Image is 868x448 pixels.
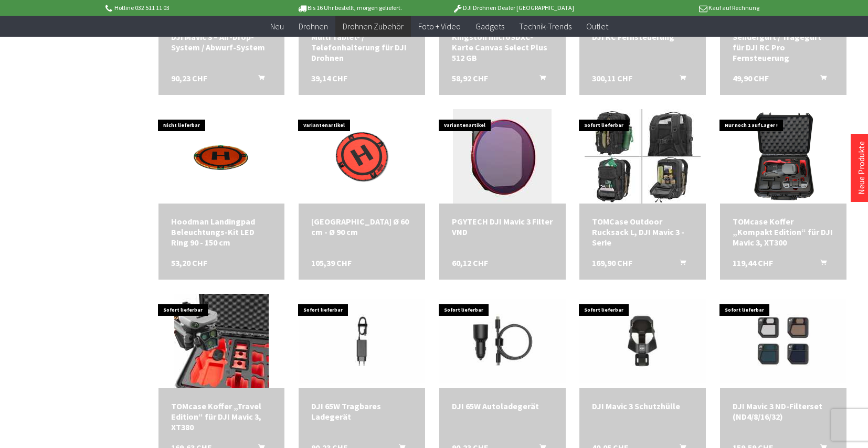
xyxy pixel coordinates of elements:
[592,401,693,411] div: DJI Mavic 3 Schutzhülle
[418,21,461,31] span: Foto + Video
[733,73,769,83] span: 49,90 CHF
[171,258,207,268] span: 53,20 CHF
[171,31,272,52] a: DJI Mavic 3 – Air-Drop-System / Abwurf-System 90,23 CHF In den Warenkorb
[452,401,553,411] a: DJI 65W Autoladegerät 90,23 CHF In den Warenkorb
[856,141,866,195] a: Neue Produkte
[733,401,834,422] div: DJI Mavic 3 ND-Filterset (ND4/8/16/32)
[592,31,693,42] a: DJI RC Fernsteuerung 300,11 CHF In den Warenkorb
[267,2,431,14] p: Bis 16 Uhr bestellt, morgen geliefert.
[579,299,706,383] img: DJI Mavic 3 Schutzhülle
[411,16,468,37] a: Foto + Video
[586,21,608,31] span: Outlet
[527,73,552,87] button: In den Warenkorb
[311,258,352,268] span: 105,39 CHF
[171,31,272,52] div: DJI Mavic 3 – Air-Drop-System / Abwurf-System
[311,216,412,237] div: [GEOGRAPHIC_DATA] Ø 60 cm - Ø 90 cm
[171,401,272,432] div: TOMcase Koffer „Travel Edition“ für DJI Mavic 3, XT380
[174,294,269,388] img: TOMcase Koffer „Travel Edition“ für DJI Mavic 3, XT380
[311,73,347,83] span: 39,14 CHF
[452,31,553,63] a: Kingston microSDXC-Karte Canvas Select Plus 512 GB 58,92 CHF In den Warenkorb
[733,216,834,248] a: TOMcase Koffer „Kompakt Edition“ für DJI Mavic 3, XT300 119,44 CHF In den Warenkorb
[171,216,272,248] div: Hoodman Landingpad Beleuchtungs-Kit LED Ring 90 - 150 cm
[315,109,409,204] img: Hoodman Landeplatz Ø 60 cm - Ø 90 cm
[592,73,632,83] span: 300,11 CHF
[592,216,693,248] div: TOMCase Outdoor Rucksack L, DJI Mavic 3 -Serie
[720,299,846,383] img: DJI Mavic 3 ND-Filterset (ND4/8/16/32)
[452,31,553,63] div: Kingston microSDXC-Karte Canvas Select Plus 512 GB
[585,109,701,204] img: TOMCase Outdoor Rucksack L, DJI Mavic 3 -Serie
[311,31,412,63] div: Multi Tablet- / Telefonhalterung für DJI Drohnen
[452,73,488,83] span: 58,92 CHF
[103,2,267,14] p: Hotline 032 511 11 03
[171,216,272,248] a: Hoodman Landingpad Beleuchtungs-Kit LED Ring 90 - 150 cm 53,20 CHF
[733,401,834,422] a: DJI Mavic 3 ND-Filterset (ND4/8/16/32) 159,59 CHF In den Warenkorb
[431,2,595,14] p: DJI Drohnen Dealer [GEOGRAPHIC_DATA]
[343,21,404,31] span: Drohnen Zubehör
[595,2,759,14] p: Kauf auf Rechnung
[808,73,833,87] button: In den Warenkorb
[452,216,553,237] div: PGYTECH DJI Mavic 3 Filter VND
[475,21,504,31] span: Gadgets
[270,21,284,31] span: Neu
[171,401,272,432] a: TOMcase Koffer „Travel Edition“ für DJI Mavic 3, XT380 169,63 CHF In den Warenkorb
[171,73,207,83] span: 90,23 CHF
[736,109,831,204] img: TOMcase Koffer „Kompakt Edition“ für DJI Mavic 3, XT300
[592,258,632,268] span: 169,90 CHF
[311,216,412,237] a: [GEOGRAPHIC_DATA] Ø 60 cm - Ø 90 cm 105,39 CHF
[453,109,552,204] img: PGYTECH DJI Mavic 3 Filter VND
[335,16,411,37] a: Drohnen Zubehör
[808,258,833,271] button: In den Warenkorb
[246,73,271,87] button: In den Warenkorb
[291,16,335,37] a: Drohnen
[468,16,512,37] a: Gadgets
[667,73,692,87] button: In den Warenkorb
[592,31,693,42] div: DJI RC Fernsteuerung
[733,216,834,248] div: TOMcase Koffer „Kompakt Edition“ für DJI Mavic 3, XT300
[733,258,773,268] span: 119,44 CHF
[592,401,693,411] a: DJI Mavic 3 Schutzhülle 40,05 CHF In den Warenkorb
[311,401,412,422] a: DJI 65W Tragbares Ladegerät 90,23 CHF In den Warenkorb
[263,16,291,37] a: Neu
[667,258,692,271] button: In den Warenkorb
[512,16,579,37] a: Technik-Trends
[452,216,553,237] a: PGYTECH DJI Mavic 3 Filter VND 60,12 CHF
[733,31,834,63] div: Sendergurt / Tragegurt für DJI RC Pro Fernsteuerung
[519,21,571,31] span: Technik-Trends
[733,31,834,63] a: Sendergurt / Tragegurt für DJI RC Pro Fernsteuerung 49,90 CHF In den Warenkorb
[311,401,412,422] div: DJI 65W Tragbares Ladegerät
[592,216,693,248] a: TOMCase Outdoor Rucksack L, DJI Mavic 3 -Serie 169,90 CHF In den Warenkorb
[299,21,328,31] span: Drohnen
[452,401,553,411] div: DJI 65W Autoladegerät
[311,31,412,63] a: Multi Tablet- / Telefonhalterung für DJI Drohnen 39,14 CHF
[579,16,616,37] a: Outlet
[299,299,425,383] img: DJI 65W Tragbares Ladegerät
[174,109,269,204] img: Hoodman Landingpad Beleuchtungs-Kit LED Ring 90 - 150 cm
[439,299,566,383] img: DJI 65W Autoladegerät
[452,258,488,268] span: 60,12 CHF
